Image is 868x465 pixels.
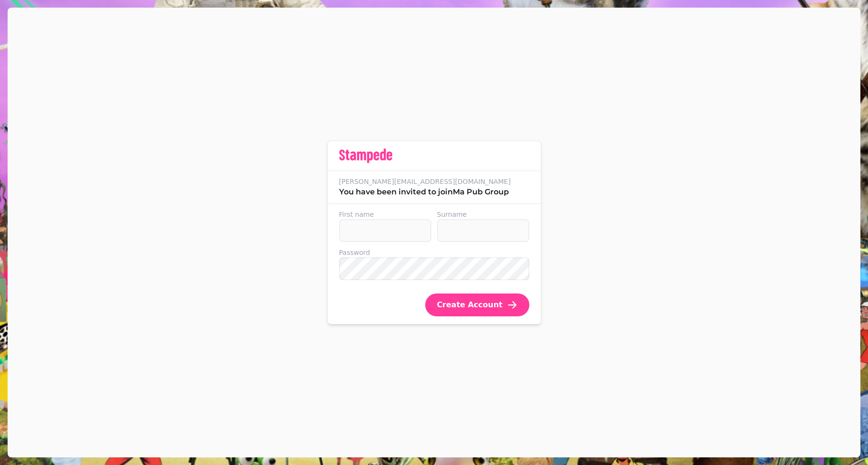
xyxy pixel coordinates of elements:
span: Create Account [437,301,502,309]
label: Password [339,248,529,257]
label: Surname [437,210,529,219]
p: You have been invited to join Ma Pub Group [339,186,529,198]
button: Create Account [425,293,529,316]
label: First name [339,210,431,219]
label: [PERSON_NAME][EMAIL_ADDRESS][DOMAIN_NAME] [339,177,529,186]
